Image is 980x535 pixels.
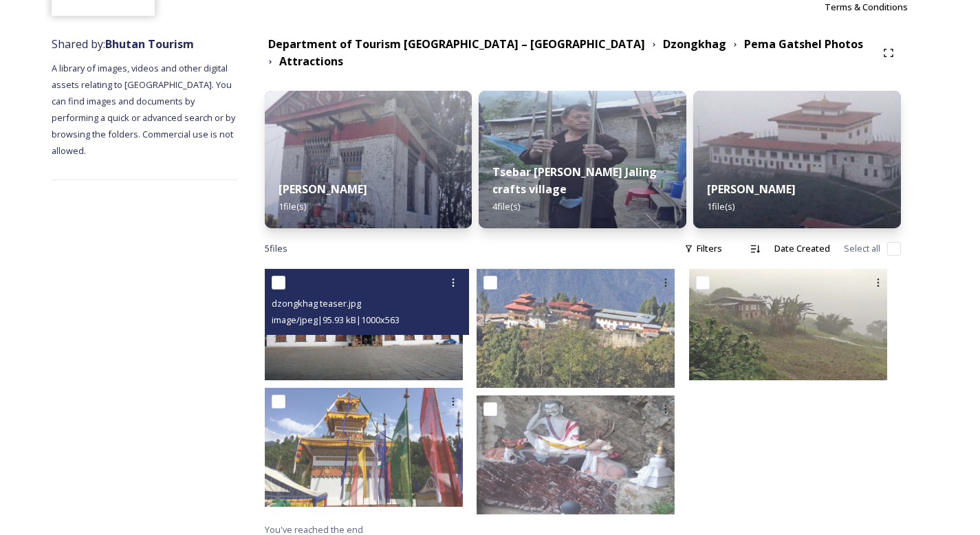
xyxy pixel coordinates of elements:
[52,62,237,157] span: A library of images, videos and other digital assets relating to [GEOGRAPHIC_DATA]. You can find ...
[268,36,645,52] strong: Department of Tourism [GEOGRAPHIC_DATA] – [GEOGRAPHIC_DATA]
[105,36,194,52] strong: Bhutan Tourism
[52,36,194,52] span: Shared by:
[265,242,287,255] span: 5 file s
[663,36,726,52] strong: Dzongkhag
[492,164,657,197] strong: Tsebar [PERSON_NAME] Jaling crafts village
[707,182,796,197] strong: [PERSON_NAME]
[707,200,734,212] span: 1 file(s)
[279,200,306,212] span: 1 file(s)
[693,91,901,228] img: Yongla%2520Goenpa.jpg
[279,54,343,69] strong: Attractions
[272,314,400,326] span: image/jpeg | 95.93 kB | 1000 x 563
[677,235,729,262] div: Filters
[492,200,520,212] span: 4 file(s)
[265,388,463,507] img: Festival Header.jpg
[689,269,887,380] img: dzongkhag attractions teaser.jpg
[272,297,361,309] span: dzongkhag teaser.jpg
[279,182,367,197] strong: [PERSON_NAME]
[744,36,863,52] strong: Pema Gatshel Photos
[477,395,675,514] img: attractions header.jpg
[844,242,880,255] span: Select all
[767,235,837,262] div: Date Created
[477,269,675,388] img: dzongkhag header.jpg
[265,91,472,228] img: Kheri%2520Goenpa.jpg
[825,1,908,13] span: Terms & Conditions
[479,91,686,228] img: Untitled-5%283%29.jpg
